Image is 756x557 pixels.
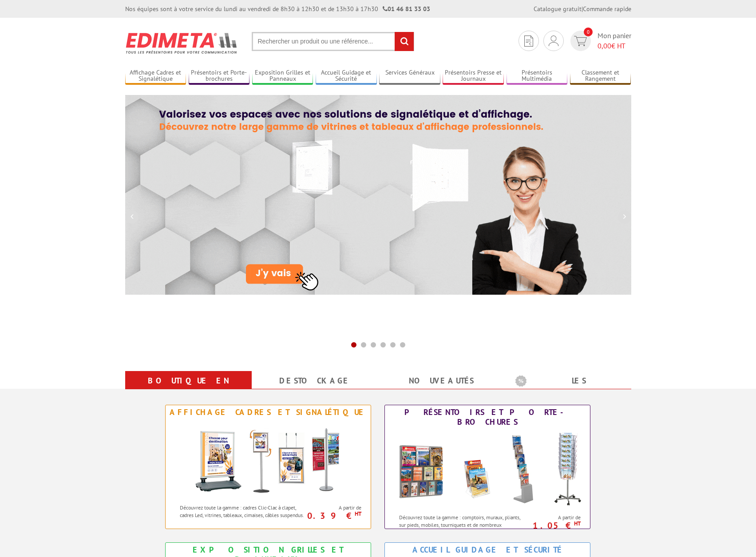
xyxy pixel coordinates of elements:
[165,405,371,529] a: Affichage Cadres et Signalétique Affichage Cadres et Signalétique Découvrez toute la gamme : cadr...
[524,36,533,47] img: devis rapide
[583,5,631,13] a: Commande rapide
[125,4,430,13] div: Nos équipes sont à votre service du lundi au vendredi de 8h30 à 12h30 et de 13h30 à 17h30
[524,523,581,528] p: 1.05 €
[568,31,631,51] a: devis rapide 0 Mon panier 0,00€ HT
[574,36,587,46] img: devis rapide
[383,5,430,13] strong: 01 46 81 33 03
[584,28,593,36] span: 0
[168,407,368,417] div: Affichage Cadres et Signalétique
[515,373,621,405] a: Les promotions
[534,4,631,13] div: |
[399,514,526,536] p: Découvrez toute la gamme : comptoirs, muraux, pliants, sur pieds, mobiles, tourniquets et de nomb...
[574,520,581,527] sup: HT
[316,69,377,83] a: Accueil Guidage et Sécurité
[387,407,588,427] div: Présentoirs et Porte-brochures
[125,27,238,59] img: Présentoir, panneau, stand - Edimeta - PLV, affichage, mobilier bureau, entreprise
[180,504,306,519] p: Découvrez toute la gamme : cadres Clic-Clac à clapet, cadres Led, vitrines, tableaux, cimaises, c...
[507,69,568,83] a: Présentoirs Multimédia
[309,504,362,511] span: A partir de
[262,373,368,389] a: Destockage
[252,32,414,51] input: Rechercher un produit ou une référence...
[189,69,250,83] a: Présentoirs et Porte-brochures
[136,373,241,405] a: Boutique en ligne
[570,69,631,83] a: Classement et Rangement
[186,419,350,499] img: Affichage Cadres et Signalétique
[390,429,585,509] img: Présentoirs et Porte-brochures
[395,32,414,51] input: rechercher
[598,31,631,51] span: Mon panier
[443,69,504,83] a: Présentoirs Presse et Journaux
[515,373,626,391] b: Les promotions
[379,69,440,83] a: Services Généraux
[305,513,362,518] p: 0.39 €
[125,69,186,83] a: Affichage Cadres et Signalétique
[528,514,581,521] span: A partir de
[387,545,588,555] div: Accueil Guidage et Sécurité
[384,405,590,529] a: Présentoirs et Porte-brochures Présentoirs et Porte-brochures Découvrez toute la gamme : comptoir...
[534,5,582,13] a: Catalogue gratuit
[389,373,494,389] a: nouveautés
[252,69,313,83] a: Exposition Grilles et Panneaux
[355,510,361,517] sup: HT
[598,41,611,50] span: 0,00
[598,41,631,51] span: € HT
[549,36,558,46] img: devis rapide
